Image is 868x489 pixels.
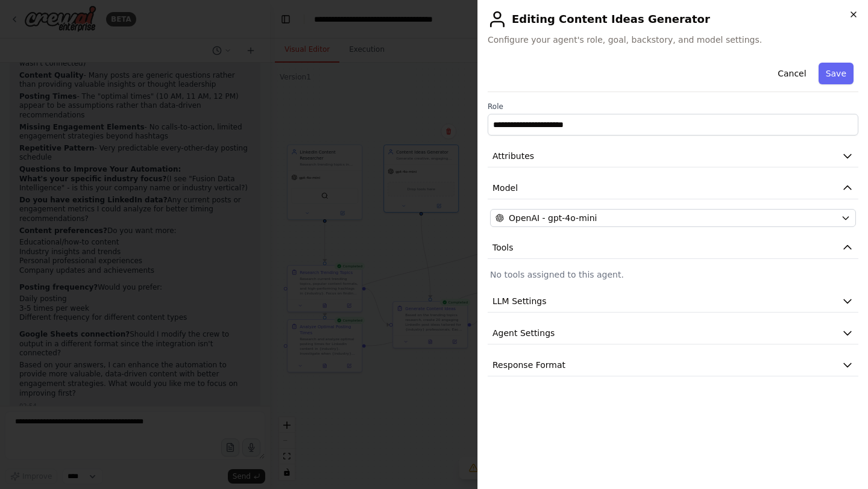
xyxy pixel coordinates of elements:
[488,354,858,376] button: Response Format
[492,150,534,162] span: Attributes
[492,241,514,254] span: Tools
[488,322,858,344] button: Agent Settings
[488,102,858,111] label: Role
[488,145,858,167] button: Attributes
[509,212,597,224] span: OpenAI - gpt-4o-mini
[492,182,518,194] span: Model
[492,359,565,371] span: Response Format
[492,295,547,307] span: LLM Settings
[492,327,555,339] span: Agent Settings
[770,63,813,84] button: Cancel
[488,237,858,259] button: Tools
[490,269,856,281] p: No tools assigned to this agent.
[488,34,858,46] span: Configure your agent's role, goal, backstory, and model settings.
[819,63,854,84] button: Save
[490,209,856,227] button: OpenAI - gpt-4o-mini
[488,10,858,29] h2: Editing Content Ideas Generator
[488,177,858,199] button: Model
[488,290,858,313] button: LLM Settings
